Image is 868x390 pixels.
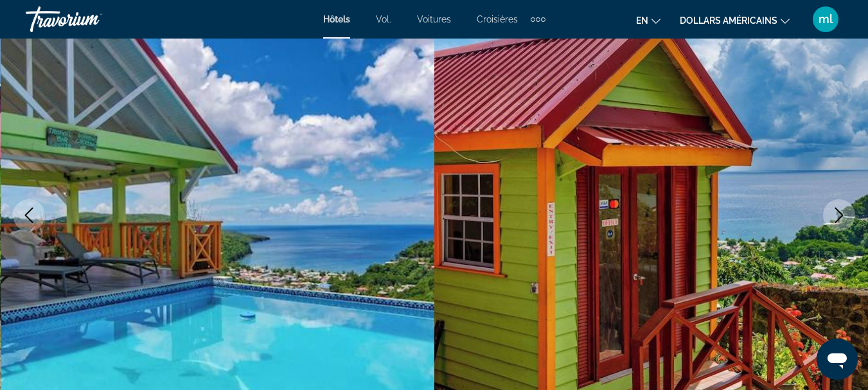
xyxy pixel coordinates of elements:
button: Next image [823,199,855,231]
font: ml [819,12,833,26]
button: Previous image [13,199,45,231]
button: Changer de langue [636,11,660,30]
font: dollars américains [680,15,777,26]
font: en [636,15,648,26]
a: Travorium [26,3,154,36]
a: Vol. [376,14,391,24]
a: Hôtels [323,14,350,24]
a: Croisières [477,14,518,24]
button: Menu utilisateur [809,6,842,33]
iframe: Bouton de lancement de la fenêtre de messagerie [817,339,858,380]
button: Changer de devise [680,11,790,30]
a: Voitures [417,14,451,24]
button: Éléments de navigation supplémentaires [531,9,545,30]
